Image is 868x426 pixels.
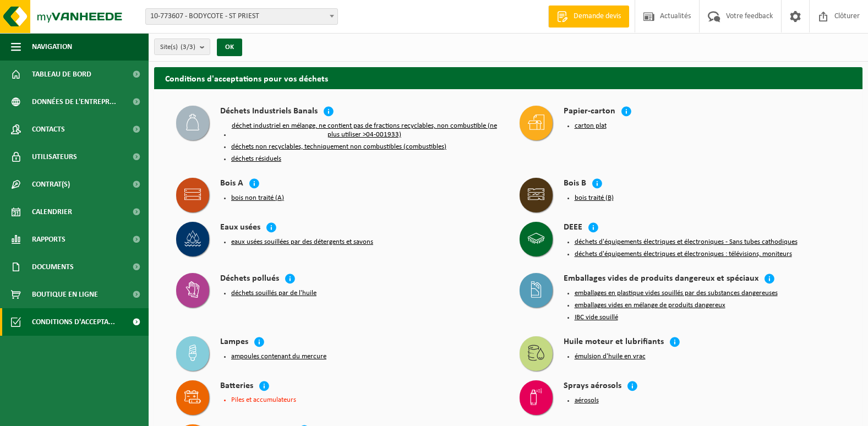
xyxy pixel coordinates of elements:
[231,238,373,247] button: eaux usées souillées par des détergents et savons
[575,352,646,361] button: émulsion d'huile en vrac
[231,289,316,298] button: déchets souillés par de l'huile
[575,313,618,322] button: IBC vide souillé
[220,380,253,393] h4: Batteries
[160,39,195,56] span: Site(s)
[154,67,862,89] h2: Conditions d'acceptations pour vos déchets
[564,273,758,286] h4: Emballages vides de produits dangereux et spéciaux
[564,178,586,190] h4: Bois B
[220,273,279,286] h4: Déchets pollués
[575,396,599,405] button: aérosols
[32,88,116,116] span: Données de l'entrepr...
[231,143,446,151] button: déchets non recyclables, techniquement non combustibles (combustibles)
[575,194,614,203] button: bois traité (B)
[231,122,498,139] button: déchet industriel en mélange, ne contient pas de fractions recyclables, non combustible (ne plus ...
[32,198,72,226] span: Calendrier
[220,336,248,349] h4: Lampes
[220,222,260,234] h4: Eaux usées
[575,301,725,310] button: emballages vides en mélange de produits dangereux
[32,171,70,198] span: Contrat(s)
[32,33,72,61] span: Navigation
[575,250,792,259] button: déchets d'équipements électriques et électroniques : télévisions, moniteurs
[231,396,498,403] li: Piles et accumulateurs
[564,106,615,118] h4: Papier-carton
[220,178,243,190] h4: Bois A
[231,194,284,203] button: bois non traité (A)
[32,308,115,336] span: Conditions d'accepta...
[564,380,621,393] h4: Sprays aérosols
[32,61,91,88] span: Tableau de bord
[571,11,624,22] span: Demande devis
[231,352,326,361] button: ampoules contenant du mercure
[575,122,607,130] button: carton plat
[564,222,582,234] h4: DEEE
[217,39,242,56] button: OK
[146,9,337,24] span: 10-773607 - BODYCOTE - ST PRIEST
[181,43,195,51] count: (3/3)
[231,155,281,163] button: déchets résiduels
[32,281,98,308] span: Boutique en ligne
[32,253,74,281] span: Documents
[220,106,318,118] h4: Déchets Industriels Banals
[154,39,210,55] button: Site(s)(3/3)
[145,8,338,25] span: 10-773607 - BODYCOTE - ST PRIEST
[32,143,77,171] span: Utilisateurs
[32,116,65,143] span: Contacts
[575,289,778,298] button: emballages en plastique vides souillés par des substances dangereuses
[575,238,798,247] button: déchets d'équipements électriques et électroniques - Sans tubes cathodiques
[548,6,629,28] a: Demande devis
[32,226,65,253] span: Rapports
[564,336,664,349] h4: Huile moteur et lubrifiants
